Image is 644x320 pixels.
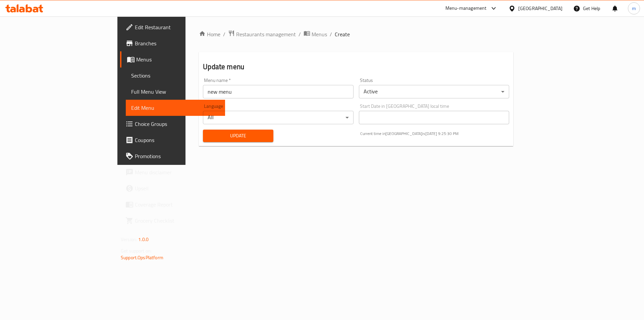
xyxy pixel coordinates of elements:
[518,5,562,12] div: [GEOGRAPHIC_DATA]
[135,136,220,144] span: Coupons
[120,51,225,67] a: Menus
[121,235,137,244] span: Version:
[135,23,220,31] span: Edit Restaurant
[236,30,296,38] span: Restaurants management
[203,85,353,98] input: Please enter Menu name
[330,30,332,38] li: /
[304,30,327,39] a: Menus
[126,100,225,116] a: Edit Menu
[335,30,350,38] span: Create
[121,253,163,262] a: Support.OpsPlatform
[445,4,487,12] div: Menu-management
[135,200,220,209] span: Coverage Report
[135,217,220,225] span: Grocery Checklist
[120,35,225,51] a: Branches
[120,213,225,229] a: Grocery Checklist
[228,30,296,39] a: Restaurants management
[135,120,220,128] span: Choice Groups
[131,72,220,80] span: Sections
[632,5,636,12] span: m
[120,196,225,213] a: Coverage Report
[203,130,273,142] button: Update
[126,67,225,84] a: Sections
[120,164,225,180] a: Menu disclaimer
[131,88,220,96] span: Full Menu View
[120,132,225,148] a: Coupons
[131,104,220,112] span: Edit Menu
[136,55,220,63] span: Menus
[135,39,220,47] span: Branches
[120,116,225,132] a: Choice Groups
[135,152,220,160] span: Promotions
[126,84,225,100] a: Full Menu View
[299,30,301,38] li: /
[360,131,509,137] p: Current time in [GEOGRAPHIC_DATA] is [DATE] 9:25:30 PM
[203,111,353,124] div: All
[359,85,509,98] div: Active
[121,246,152,255] span: Get support on:
[138,235,149,244] span: 1.0.0
[135,168,220,176] span: Menu disclaimer
[135,184,220,192] span: Upsell
[312,30,327,38] span: Menus
[208,132,268,140] span: Update
[120,19,225,35] a: Edit Restaurant
[120,148,225,164] a: Promotions
[203,62,509,72] h2: Update menu
[120,180,225,196] a: Upsell
[199,30,513,39] nav: breadcrumb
